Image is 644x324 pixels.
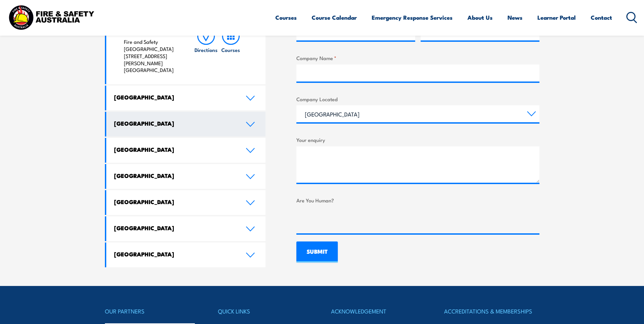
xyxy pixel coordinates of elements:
[106,112,266,137] a: [GEOGRAPHIC_DATA]
[444,306,539,316] h4: ACCREDITATIONS & MEMBERSHIPS
[296,95,539,103] label: Company Located
[106,164,266,189] a: [GEOGRAPHIC_DATA]
[114,120,236,127] h4: [GEOGRAPHIC_DATA]
[221,46,240,53] h6: Courses
[296,136,539,144] label: Your enquiry
[508,8,522,26] a: News
[195,46,218,53] h6: Directions
[114,93,236,101] h4: [GEOGRAPHIC_DATA]
[105,306,200,316] h4: OUR PARTNERS
[296,241,338,263] input: SUBMIT
[372,8,453,26] a: Emergency Response Services
[296,207,400,233] iframe: reCAPTCHA
[106,138,266,163] a: [GEOGRAPHIC_DATA]
[296,54,539,62] label: Company Name
[114,146,236,153] h4: [GEOGRAPHIC_DATA]
[591,8,612,26] a: Contact
[194,27,218,74] a: Directions
[114,172,236,179] h4: [GEOGRAPHIC_DATA]
[218,306,313,316] h4: QUICK LINKS
[106,190,266,215] a: [GEOGRAPHIC_DATA]
[537,8,576,26] a: Learner Portal
[296,196,539,204] label: Are You Human?
[312,8,357,26] a: Course Calendar
[106,242,266,267] a: [GEOGRAPHIC_DATA]
[219,27,243,74] a: Courses
[106,86,266,110] a: [GEOGRAPHIC_DATA]
[124,38,181,74] p: Fire and Safety [GEOGRAPHIC_DATA] [STREET_ADDRESS][PERSON_NAME] [GEOGRAPHIC_DATA]
[467,8,493,26] a: About Us
[331,306,426,316] h4: ACKNOWLEDGEMENT
[114,250,236,258] h4: [GEOGRAPHIC_DATA]
[275,8,297,26] a: Courses
[106,216,266,241] a: [GEOGRAPHIC_DATA]
[114,198,236,205] h4: [GEOGRAPHIC_DATA]
[114,224,236,232] h4: [GEOGRAPHIC_DATA]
